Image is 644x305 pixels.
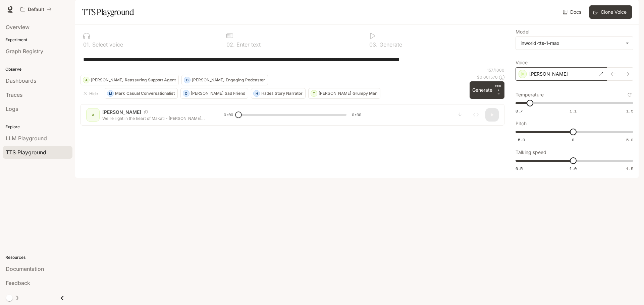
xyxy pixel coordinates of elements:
[589,5,632,19] button: Clone Voice
[477,74,498,80] p: $ 0.001570
[516,150,546,155] p: Talking speed
[521,40,622,47] div: inworld-tts-1-max
[626,137,633,143] span: 5.0
[572,137,574,143] span: 0
[17,3,55,16] button: All workspaces
[570,108,577,114] span: 1.1
[626,108,633,114] span: 1.5
[516,121,527,126] p: Pitch
[251,88,306,99] button: HHadesStory Narrator
[80,88,102,99] button: Hide
[495,84,502,96] p: ⏎
[275,91,303,95] p: Story Narrator
[378,42,402,47] p: Generate
[28,7,44,12] p: Default
[235,42,261,47] p: Enter text
[105,88,178,99] button: MMarkCasual Conversationalist
[254,88,260,99] div: H
[83,42,91,47] p: 0 1 .
[261,91,273,95] p: Hades
[225,91,245,95] p: Sad Friend
[107,88,113,99] div: M
[369,42,378,47] p: 0 3 .
[516,166,523,171] span: 0.5
[125,78,176,82] p: Reassuring Support Agent
[191,91,223,95] p: [PERSON_NAME]
[561,5,584,19] a: Docs
[308,88,380,99] button: T[PERSON_NAME]Grumpy Man
[226,42,235,47] p: 0 2 .
[495,84,502,92] p: CTRL +
[126,91,175,95] p: Casual Conversationalist
[470,81,504,99] button: GenerateCTRL +⏎
[91,78,123,82] p: [PERSON_NAME]
[516,108,523,114] span: 0.7
[91,42,123,47] p: Select voice
[180,88,248,99] button: O[PERSON_NAME]Sad Friend
[487,67,504,73] p: 157 / 1000
[115,91,125,95] p: Mark
[181,75,268,85] button: D[PERSON_NAME]Engaging Podcaster
[353,91,377,95] p: Grumpy Man
[626,166,633,171] span: 1.5
[80,75,179,85] button: A[PERSON_NAME]Reassuring Support Agent
[529,71,568,77] p: [PERSON_NAME]
[319,91,351,95] p: [PERSON_NAME]
[516,137,525,143] span: -5.0
[192,78,224,82] p: [PERSON_NAME]
[82,5,134,19] h1: TTS Playground
[516,60,528,65] p: Voice
[570,166,577,171] span: 1.0
[184,75,190,85] div: D
[183,88,189,99] div: O
[516,92,544,97] p: Temperature
[311,88,317,99] div: T
[226,78,265,82] p: Engaging Podcaster
[516,37,633,50] div: inworld-tts-1-max
[516,29,529,34] p: Model
[626,91,633,98] button: Reset to default
[83,75,89,85] div: A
